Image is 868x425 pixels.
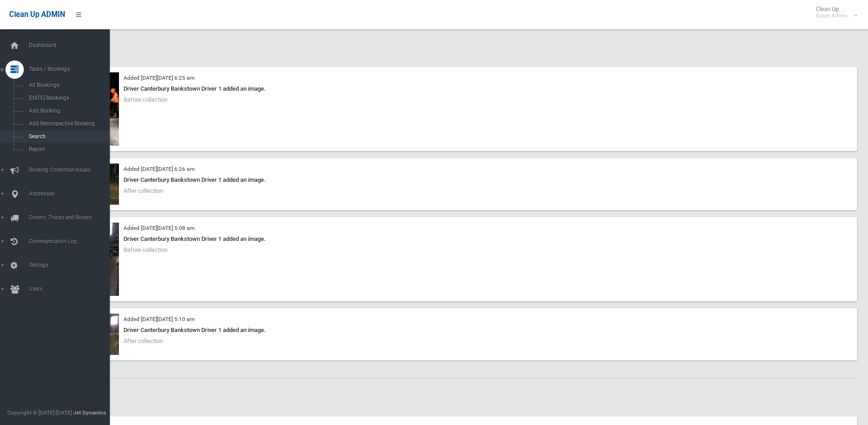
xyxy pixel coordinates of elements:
span: After collection [124,187,163,194]
small: Super Admin [816,12,847,19]
span: Add Retrospective Booking [26,120,109,127]
h2: Images [40,40,857,52]
small: Added [DATE][DATE] 6:25 am [124,75,194,81]
span: Report [26,146,109,153]
span: Settings [26,262,117,268]
div: Driver Canterbury Bankstown Driver 1 added an image. [64,174,852,185]
strong: Jet Dynamics [73,409,106,416]
span: Before collection [124,96,167,103]
span: Clean Up [811,5,857,19]
span: Clean Up ADMIN [9,10,65,19]
div: Driver Canterbury Bankstown Driver 1 added an image. [64,83,852,94]
span: Booking Collection Issues [26,167,117,173]
span: Copyright © [DATE]-[DATE] [7,409,72,416]
span: Dashboard [26,42,117,49]
div: Driver Canterbury Bankstown Driver 1 added an image. [64,234,852,245]
small: Added [DATE][DATE] 5:10 am [124,316,194,322]
span: Communication Log [26,238,117,245]
span: Addresses [26,191,117,197]
div: Driver Canterbury Bankstown Driver 1 added an image. [64,325,852,336]
span: Drivers, Trucks and Routes [26,214,117,221]
span: [DATE] Bookings [26,95,109,101]
span: Users [26,286,117,292]
h2: History [40,390,857,402]
span: Before collection [124,246,167,253]
span: Add Booking [26,108,109,114]
small: Added [DATE][DATE] 6:26 am [124,166,194,172]
small: Added [DATE][DATE] 5:08 am [124,225,194,231]
span: Tasks / Bookings [26,66,117,72]
span: Search [26,133,109,140]
span: After collection [124,338,163,344]
span: All Bookings [26,82,109,88]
